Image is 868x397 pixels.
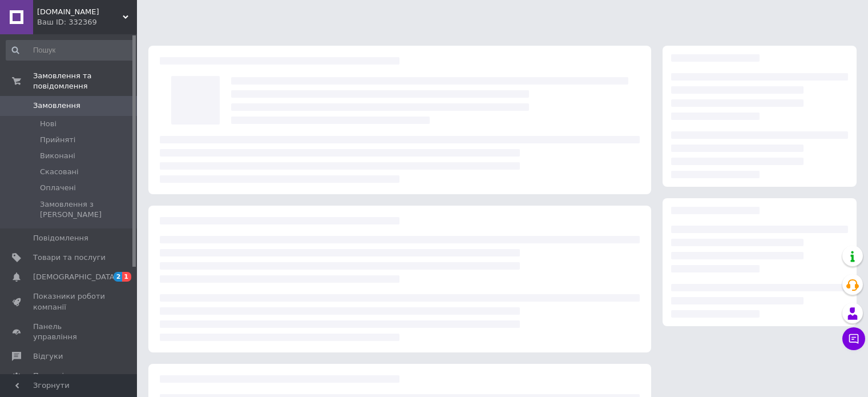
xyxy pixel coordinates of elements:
[40,119,56,129] span: Нові
[37,7,123,17] span: diskont.org.ua
[40,183,76,193] span: Оплачені
[40,135,75,145] span: Прийняті
[33,101,80,111] span: Замовлення
[33,71,137,91] span: Замовлення та повідомлення
[33,371,64,381] span: Покупці
[122,272,131,282] span: 1
[33,233,88,243] span: Повідомлення
[33,351,63,362] span: Відгуки
[33,322,106,342] span: Панель управління
[33,252,106,263] span: Товари та послуги
[114,272,123,282] span: 2
[40,199,134,220] span: Замовлення з [PERSON_NAME]
[6,40,135,61] input: Пошук
[37,17,137,27] div: Ваш ID: 332369
[40,151,75,161] span: Виконані
[33,272,118,282] span: [DEMOGRAPHIC_DATA]
[842,327,865,350] button: Чат з покупцем
[40,167,79,177] span: Скасовані
[33,291,106,312] span: Показники роботи компанії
